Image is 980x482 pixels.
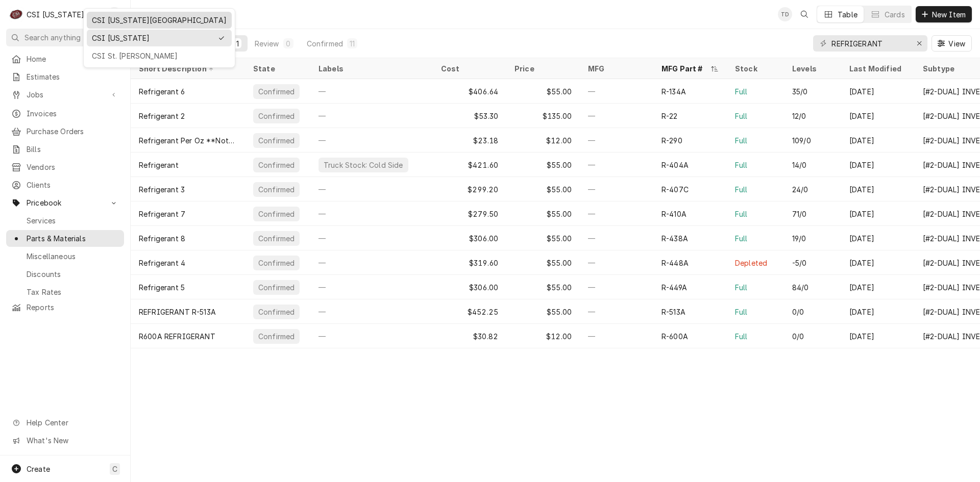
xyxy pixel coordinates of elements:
[6,230,124,247] a: Go to Parts & Materials
[6,248,124,265] a: Go to Miscellaneous
[6,284,124,300] a: Go to Tax Rates
[92,15,227,26] div: CSI [US_STATE][GEOGRAPHIC_DATA]
[27,215,119,226] span: Services
[27,251,119,262] span: Miscellaneous
[92,33,212,43] div: CSI [US_STATE]
[27,287,119,297] span: Tax Rates
[6,266,124,283] a: Go to Discounts
[6,212,124,229] a: Go to Services
[27,233,119,244] span: Parts & Materials
[92,50,227,61] div: CSI St. [PERSON_NAME]
[27,269,119,280] span: Discounts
